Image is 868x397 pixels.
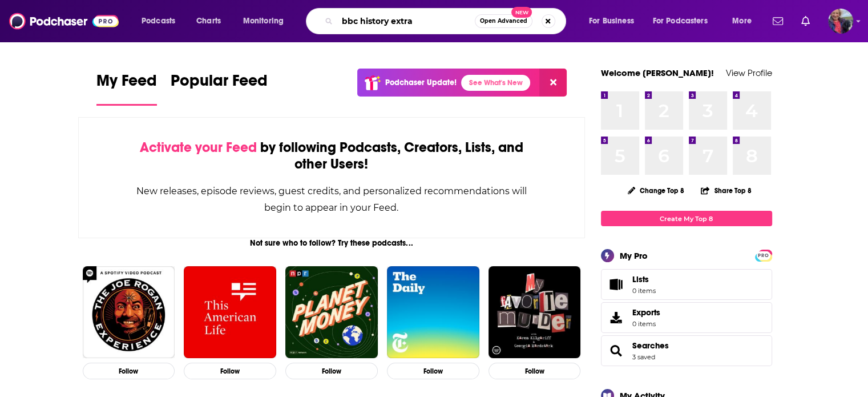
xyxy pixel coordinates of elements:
span: For Business [589,13,634,29]
span: For Podcasters [653,13,708,29]
a: Searches [605,343,628,359]
button: Follow [184,363,276,379]
span: Monitoring [243,13,284,29]
button: Follow [488,363,581,379]
img: User Profile [828,9,853,34]
span: Lists [632,274,649,284]
div: My Pro [620,250,648,261]
button: Open AdvancedNew [475,14,532,28]
div: by following Podcasts, Creators, Lists, and other Users! [136,139,528,173]
div: Not sure who to follow? Try these podcasts... [78,238,586,248]
img: This American Life [184,266,276,359]
span: Exports [605,310,628,326]
a: See What's New [461,75,530,91]
button: Follow [83,363,175,379]
button: open menu [581,12,648,30]
span: Popular Feed [171,71,268,97]
input: Search podcasts, credits, & more... [337,12,475,30]
button: Follow [285,363,378,379]
a: Welcome [PERSON_NAME]! [601,67,714,78]
a: Create My Top 8 [601,211,772,226]
span: Exports [632,307,660,318]
span: Logged in as KateFT [828,9,853,34]
a: My Feed [96,71,157,106]
img: The Daily [387,266,479,359]
a: Charts [189,12,228,30]
button: open menu [134,12,190,30]
a: Show notifications dropdown [797,11,814,31]
a: 3 saved [632,353,655,361]
div: Search podcasts, credits, & more... [317,8,577,34]
a: View Profile [726,67,772,78]
img: The Joe Rogan Experience [83,266,175,359]
div: New releases, episode reviews, guest credits, and personalized recommendations will begin to appe... [136,183,528,216]
span: Lists [632,274,656,284]
button: Share Top 8 [700,179,752,202]
a: Popular Feed [171,71,268,106]
p: Podchaser Update! [385,78,457,87]
span: My Feed [96,71,157,97]
a: PRO [757,251,770,259]
span: Open Advanced [480,18,527,24]
span: Searches [601,335,772,366]
span: Lists [605,276,628,292]
span: 0 items [632,320,660,328]
span: Charts [196,13,221,29]
button: Show profile menu [828,9,853,34]
a: Show notifications dropdown [768,11,788,31]
button: Follow [387,363,479,379]
img: Podchaser - Follow, Share and Rate Podcasts [9,10,119,32]
img: My Favorite Murder with Karen Kilgariff and Georgia Hardstark [488,266,581,359]
span: 0 items [632,287,656,295]
button: open menu [724,12,766,30]
span: Activate your Feed [140,139,257,156]
span: New [511,7,532,18]
span: Podcasts [142,13,175,29]
a: Lists [601,269,772,300]
a: Exports [601,302,772,333]
button: Change Top 8 [621,183,692,198]
a: Searches [632,340,669,351]
img: Planet Money [285,266,378,359]
button: open menu [645,12,724,30]
span: More [732,13,752,29]
span: PRO [757,251,770,260]
button: open menu [235,12,298,30]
